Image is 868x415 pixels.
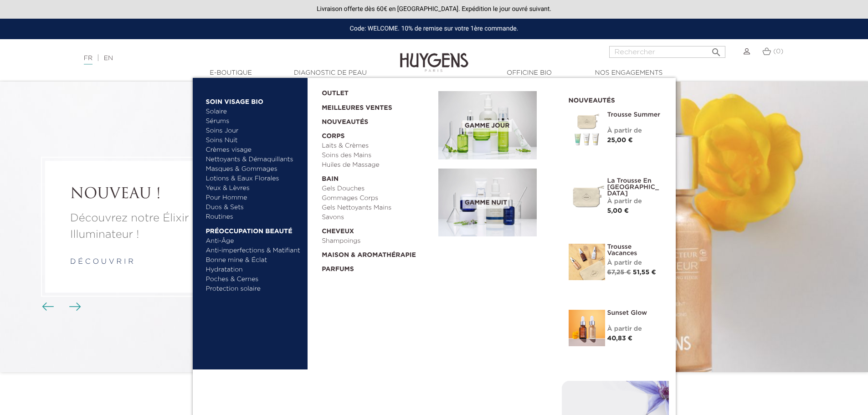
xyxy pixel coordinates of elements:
[84,55,92,65] a: FR
[104,55,113,61] a: EN
[438,91,555,159] a: Gamme jour
[206,203,301,212] a: Duos & Sets
[583,68,674,78] a: Nos engagements
[484,68,575,78] a: Officine Bio
[322,246,432,260] a: Maison & Aromathérapie
[206,236,301,246] a: Anti-Âge
[607,335,632,342] span: 40,83 €
[569,94,662,105] h2: Nouveautés
[322,113,432,127] a: Nouveautés
[322,184,432,194] a: Gels Douches
[569,112,605,148] img: Trousse Summer
[607,310,662,316] a: Sunset Glow
[322,141,432,151] a: Laits & Crèmes
[206,136,293,145] a: Soins Nuit
[70,210,262,243] a: Découvrez notre Élixir Perfecteur Illuminateur !
[206,222,301,236] a: Préoccupation beauté
[462,120,512,132] span: Gamme jour
[206,275,301,284] a: Poches & Cernes
[322,127,432,141] a: Corps
[607,112,662,118] a: Trousse Summer
[206,92,301,107] a: Soin Visage Bio
[206,256,301,265] a: Bonne mine & Éclat
[206,212,301,222] a: Routines
[607,208,629,214] span: 5,00 €
[322,151,432,160] a: Soins des Mains
[206,126,301,136] a: Soins Jour
[607,126,662,136] div: À partir de
[322,84,424,98] a: OUTLET
[206,164,301,174] a: Masques & Gommages
[79,53,355,64] div: |
[322,213,432,222] a: Savons
[462,197,509,209] span: Gamme nuit
[206,284,301,294] a: Protection solaire
[569,178,605,214] img: La Trousse en Coton
[322,98,424,113] a: Meilleures Ventes
[322,260,432,274] a: Parfums
[206,265,301,275] a: Hydratation
[70,186,262,203] a: NOUVEAU !
[607,244,662,256] a: Trousse Vacances
[569,310,605,346] img: Sunset glow- un teint éclatant
[400,38,468,73] img: Huygens
[46,300,75,314] div: Boutons du carrousel
[708,43,724,56] button: 
[206,193,301,203] a: Pour Homme
[322,222,432,236] a: Cheveux
[70,259,134,266] a: d é c o u v r i r
[711,44,722,55] i: 
[322,194,432,203] a: Gommages Corps
[607,269,631,276] span: 67,25 €
[206,117,301,126] a: Sérums
[609,46,725,58] input: Rechercher
[607,178,662,197] a: La Trousse en [GEOGRAPHIC_DATA]
[206,107,301,117] a: Solaire
[322,170,432,184] a: Bain
[206,145,301,155] a: Crèmes visage
[438,91,537,159] img: routine_jour_banner.jpg
[322,203,432,213] a: Gels Nettoyants Mains
[438,169,555,237] a: Gamme nuit
[607,137,633,143] span: 25,00 €
[607,258,662,268] div: À partir de
[285,68,376,78] a: Diagnostic de peau
[633,269,656,276] span: 51,55 €
[322,160,432,170] a: Huiles de Massage
[206,174,301,184] a: Lotions & Eaux Florales
[206,184,301,193] a: Yeux & Lèvres
[607,197,662,206] div: À partir de
[206,155,301,164] a: Nettoyants & Démaquillants
[569,244,605,280] img: La Trousse vacances
[773,48,783,55] span: (0)
[438,169,537,237] img: routine_nuit_banner.jpg
[607,324,662,334] div: À partir de
[185,68,277,78] a: E-Boutique
[322,236,432,246] a: Shampoings
[206,246,301,256] a: Anti-imperfections & Matifiant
